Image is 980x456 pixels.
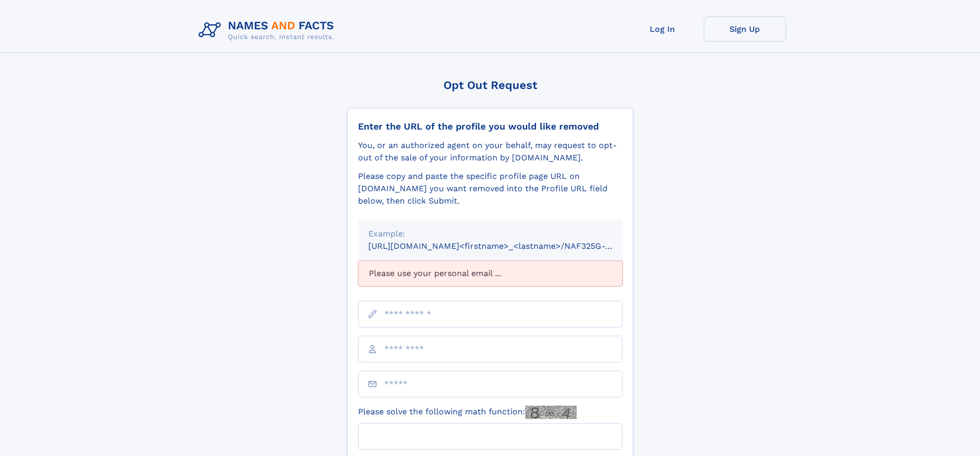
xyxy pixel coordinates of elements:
label: Please solve the following math function: [358,406,577,419]
div: Enter the URL of the profile you would like removed [358,121,622,132]
div: Please use your personal email ... [358,261,622,286]
div: Example: [368,228,612,240]
div: You, or an authorized agent on your behalf, may request to opt-out of the sale of your informatio... [358,139,622,164]
a: Log In [621,16,704,42]
div: Please copy and paste the specific profile page URL on [DOMAIN_NAME] you want removed into the Pr... [358,170,622,207]
small: [URL][DOMAIN_NAME]<firstname>_<lastname>/NAF325G-xxxxxxxx [368,241,642,251]
div: Opt Out Request [347,79,633,92]
a: Sign Up [704,16,786,42]
img: Logo Names and Facts [194,16,343,44]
